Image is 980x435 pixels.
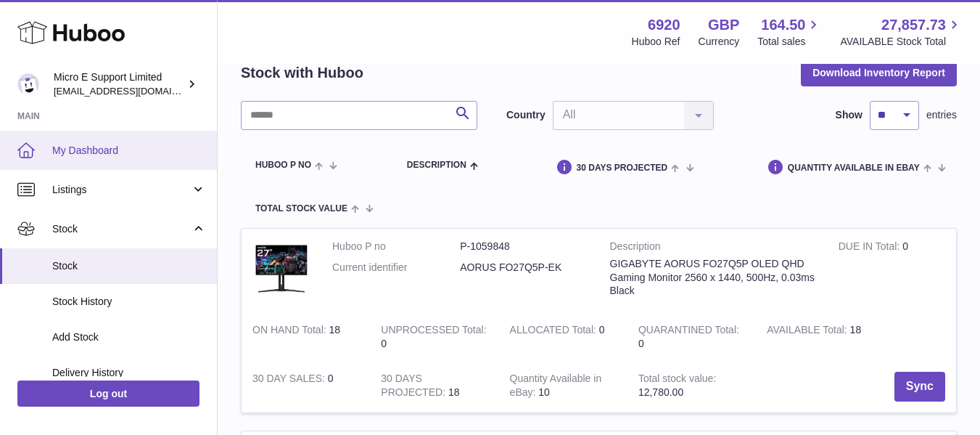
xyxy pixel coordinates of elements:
[499,361,627,412] td: 10
[510,324,599,339] strong: ALLOCATED Total
[370,361,498,412] td: 18
[252,240,310,298] img: product image
[370,312,498,362] td: 0
[801,60,957,86] button: Download Inventory Report
[699,35,740,49] div: Currency
[332,240,460,253] dt: Huboo P no
[242,312,370,362] td: 18
[332,261,460,275] dt: Current identifier
[17,381,199,407] a: Log out
[52,144,206,158] span: My Dashboard
[241,63,363,83] h2: Stock with Huboo
[54,70,184,98] div: Micro E Support Limited
[840,35,963,49] span: AVAILABLE Stock Total
[638,373,716,388] strong: Total stock value
[52,330,206,344] span: Add Stock
[381,324,486,339] strong: UNPROCESSED Total
[460,240,588,253] dd: P-1059848
[926,108,957,122] span: entries
[54,85,213,97] span: [EMAIL_ADDRESS][DOMAIN_NAME]
[17,73,39,95] img: contact@micropcsupport.com
[510,373,602,402] strong: Quantity Available in eBay
[52,259,206,273] span: Stock
[255,204,347,214] span: Total stock value
[610,257,817,298] div: GIGABYTE AORUS FO27Q5P OLED QHD Gaming Monitor 2560 x 1440, 500Hz, 0.03ms Black
[52,183,191,197] span: Listings
[756,312,884,362] td: 18
[828,229,956,312] td: 0
[648,15,680,35] strong: 6920
[460,261,588,275] dd: AORUS FO27Q5P-EK
[506,108,545,122] label: Country
[577,163,668,173] span: 30 DAYS PROJECTED
[255,160,311,170] span: Huboo P no
[499,312,627,362] td: 0
[638,386,683,398] span: 12,780.00
[407,160,466,170] span: Description
[252,373,328,388] strong: 30 DAY SALES
[52,295,206,309] span: Stock History
[381,373,448,402] strong: 30 DAYS PROJECTED
[52,366,206,380] span: Delivery History
[638,338,644,349] span: 0
[52,222,191,236] span: Stock
[757,15,822,49] a: 164.50 Total sales
[708,15,739,35] strong: GBP
[881,15,946,35] span: 27,857.73
[839,240,902,256] strong: DUE IN Total
[836,108,862,122] label: Show
[894,372,945,402] button: Sync
[840,15,963,49] a: 27,857.73 AVAILABLE Stock Total
[638,324,739,339] strong: QUARANTINED Total
[757,35,822,49] span: Total sales
[761,15,805,35] span: 164.50
[252,324,329,339] strong: ON HAND Total
[767,324,849,339] strong: AVAILABLE Total
[632,35,680,49] div: Huboo Ref
[610,240,817,257] strong: Description
[242,361,370,412] td: 0
[788,163,920,173] span: Quantity Available in eBay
